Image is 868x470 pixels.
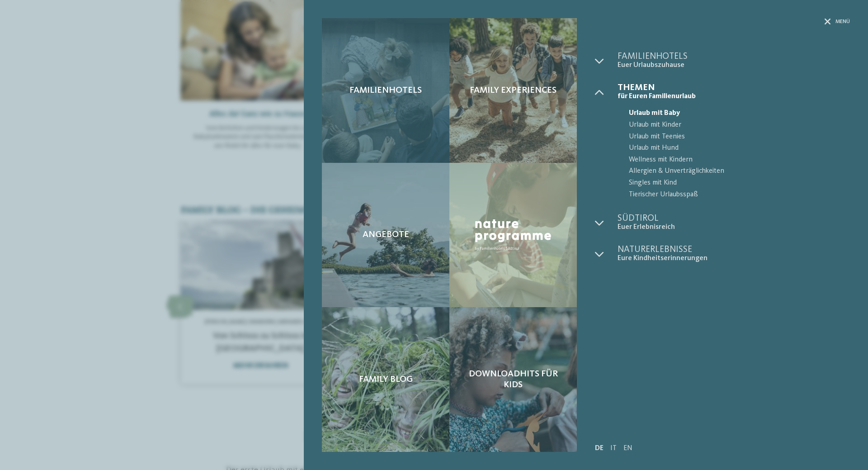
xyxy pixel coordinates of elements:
[618,119,850,131] a: Urlaub mit Kinder
[623,445,632,452] a: EN
[359,374,413,385] span: Family Blog
[618,254,850,263] span: Eure Kindheitserinnerungen
[629,154,850,166] span: Wellness mit Kindern
[629,142,850,154] span: Urlaub mit Hund
[618,131,850,143] a: Urlaub mit Teenies
[470,85,557,96] span: Family Experiences
[322,163,449,308] a: Babyhotel in Südtirol für einen ganz entspannten Urlaub Angebote
[629,108,850,119] span: Urlaub mit Baby
[835,18,850,26] span: Menü
[595,445,604,452] a: DE
[629,189,850,201] span: Tierischer Urlaubsspaß
[618,245,850,254] span: Naturerlebnisse
[618,177,850,189] a: Singles mit Kind
[618,189,850,201] a: Tierischer Urlaubsspaß
[618,245,850,263] a: Naturerlebnisse Eure Kindheitserinnerungen
[618,92,850,101] span: für Euren Familienurlaub
[629,131,850,143] span: Urlaub mit Teenies
[618,108,850,119] a: Urlaub mit Baby
[618,214,850,223] span: Südtirol
[449,307,577,452] a: Babyhotel in Südtirol für einen ganz entspannten Urlaub Downloadhits für Kids
[449,163,577,308] a: Babyhotel in Südtirol für einen ganz entspannten Urlaub Nature Programme
[618,142,850,154] a: Urlaub mit Hund
[629,119,850,131] span: Urlaub mit Kinder
[618,52,850,61] span: Familienhotels
[618,154,850,166] a: Wellness mit Kindern
[618,52,850,70] a: Familienhotels Euer Urlaubszuhause
[449,18,577,163] a: Babyhotel in Südtirol für einen ganz entspannten Urlaub Family Experiences
[610,445,617,452] a: IT
[618,83,850,92] span: Themen
[322,18,449,163] a: Babyhotel in Südtirol für einen ganz entspannten Urlaub Familienhotels
[618,214,850,232] a: Südtirol Euer Erlebnisreich
[618,166,850,177] a: Allergien & Unverträglichkeiten
[629,166,850,177] span: Allergien & Unverträglichkeiten
[618,223,850,232] span: Euer Erlebnisreich
[363,229,409,240] span: Angebote
[472,216,554,253] img: Nature Programme
[458,369,568,390] span: Downloadhits für Kids
[618,83,850,101] a: Themen für Euren Familienurlaub
[618,61,850,70] span: Euer Urlaubszuhause
[629,177,850,189] span: Singles mit Kind
[349,85,422,96] span: Familienhotels
[322,307,449,452] a: Babyhotel in Südtirol für einen ganz entspannten Urlaub Family Blog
